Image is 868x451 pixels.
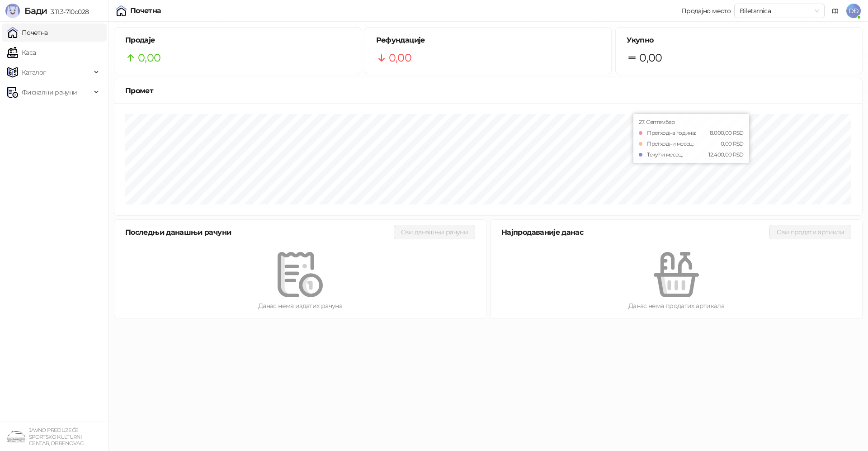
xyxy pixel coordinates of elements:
div: Промет [125,85,851,96]
span: Фискални рачуни [22,83,77,101]
a: Каса [7,43,36,62]
span: 3.11.3-710c028 [47,8,89,16]
img: Logo [5,4,20,18]
span: 0,00 [389,49,411,66]
a: Почетна [7,24,48,42]
div: Последњи данашњи рачуни [125,227,394,238]
div: Данас нема продатих артикала [505,301,848,311]
h5: Укупно [627,35,851,46]
img: 64x64-companyLogo-4a28e1f8-f217-46d7-badd-69a834a81aaf.png [7,427,25,446]
button: Сви продати артикли [769,225,851,239]
h5: Продаје [125,35,350,46]
a: Документација [828,4,843,18]
button: Сви данашњи рачуни [394,225,475,239]
span: Бади [24,5,47,16]
span: Каталог [22,63,46,81]
div: Продајно место [681,8,731,14]
span: 0,00 [639,49,662,66]
div: Почетна [130,7,161,14]
span: DĐ [846,4,861,18]
div: Најпродаваније данас [501,227,769,238]
h5: Рефундације [376,35,601,46]
span: 0,00 [138,49,160,66]
div: Данас нема издатих рачуна [129,301,472,311]
small: JAVNO PREDUZEĆE SPORTSKO KULTURNI CENTAR, OBRENOVAC [29,427,83,446]
span: Biletarnica [740,4,819,18]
